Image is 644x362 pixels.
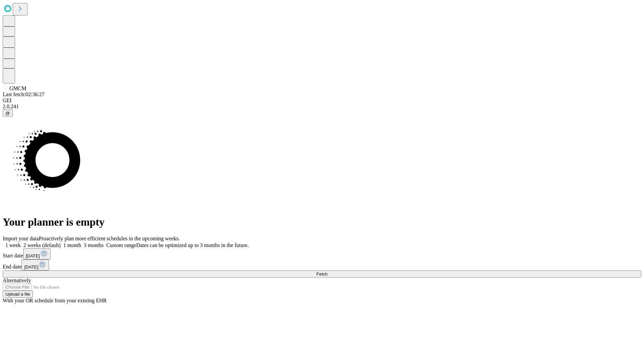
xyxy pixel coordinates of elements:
[3,278,31,283] span: Alternatively
[5,111,10,116] span: @
[136,242,249,248] span: Dates can be optimized up to 3 months in the future.
[39,236,180,241] span: Proactively plan more efficient schedules in the upcoming weeks.
[106,242,136,248] span: Custom range
[63,242,81,248] span: 1 month
[3,216,641,228] h1: Your planner is empty
[24,264,38,269] span: [DATE]
[9,85,26,91] span: GMCM
[3,98,641,104] div: GEI
[84,242,104,248] span: 3 months
[23,242,61,248] span: 2 weeks (default)
[316,271,327,277] span: Fetch
[21,259,49,270] button: [DATE]
[26,253,40,258] span: [DATE]
[23,248,51,259] button: [DATE]
[3,110,13,117] button: @
[3,92,45,97] span: Last fetch: 02:36:27
[3,236,39,241] span: Import your data
[3,104,641,110] div: 2.0.241
[3,248,641,259] div: Start date
[5,242,21,248] span: 1 week
[3,259,641,270] div: End date
[3,298,107,303] span: With your OR schedule from your existing EHR
[3,270,641,278] button: Fetch
[3,291,33,298] button: Upload a file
